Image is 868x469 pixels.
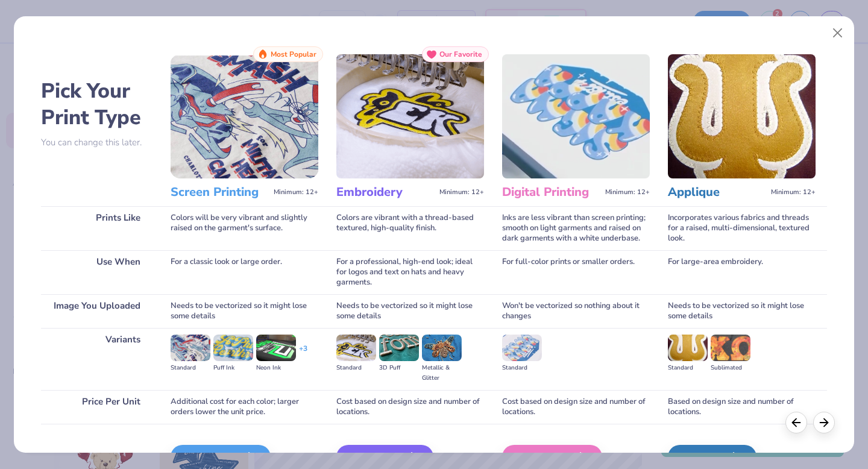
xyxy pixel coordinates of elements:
img: Screen Printing [171,54,318,178]
div: For large-area embroidery. [668,250,816,294]
div: Metallic & Glitter [422,363,462,383]
div: Use When [41,250,153,294]
div: Standard [171,363,210,373]
div: Cost based on design size and number of locations. [336,390,484,424]
div: Image You Uploaded [41,294,153,328]
div: Variants [41,328,153,390]
div: Colors will be very vibrant and slightly raised on the garment's surface. [171,206,318,250]
div: Needs to be vectorized so it might lose some details [336,294,484,328]
div: Won't be vectorized so nothing about it changes [502,294,650,328]
div: Cost based on design size and number of locations. [502,390,650,424]
img: Standard [336,335,376,361]
div: For full-color prints or smaller orders. [502,250,650,294]
h2: Pick Your Print Type [41,78,153,131]
img: Neon Ink [256,335,296,361]
div: Prints Like [41,206,153,250]
div: Based on design size and number of locations. [668,390,816,424]
h3: Applique [668,184,766,200]
span: Minimum: 12+ [439,188,484,197]
h3: Embroidery [336,184,435,200]
h3: Digital Printing [502,184,600,200]
h3: Screen Printing [171,184,269,200]
div: For a professional, high-end look; ideal for logos and text on hats and heavy garments. [336,250,484,294]
img: Standard [171,335,210,361]
img: Metallic & Glitter [422,335,462,361]
div: + 3 [299,344,307,364]
span: Minimum: 12+ [274,188,318,197]
span: Minimum: 12+ [771,188,816,197]
span: Minimum: 12+ [605,188,650,197]
div: Colors are vibrant with a thread-based textured, high-quality finish. [336,206,484,250]
button: Close [826,22,849,45]
div: Standard [502,363,542,373]
div: Embroidery [336,445,433,469]
img: Embroidery [336,54,484,178]
div: Inks are less vibrant than screen printing; smooth on light garments and raised on dark garments ... [502,206,650,250]
div: Sublimated [711,363,750,373]
div: Neon Ink [256,363,296,373]
div: Applique [668,445,756,469]
div: Price Per Unit [41,390,153,424]
img: Standard [668,335,708,361]
div: Digital Print [502,445,602,469]
div: 3D Puff [379,363,419,373]
div: Screen Print [171,445,271,469]
span: Our Favorite [439,50,482,58]
img: Sublimated [711,335,750,361]
div: For a classic look or large order. [171,250,318,294]
p: You can change this later. [41,137,153,148]
div: Standard [668,363,708,373]
img: Puff Ink [213,335,253,361]
div: Needs to be vectorized so it might lose some details [171,294,318,328]
div: Incorporates various fabrics and threads for a raised, multi-dimensional, textured look. [668,206,816,250]
div: Standard [336,363,376,373]
img: Applique [668,54,816,178]
img: Digital Printing [502,54,650,178]
img: Standard [502,335,542,361]
span: Most Popular [271,50,316,58]
div: Needs to be vectorized so it might lose some details [668,294,816,328]
div: Puff Ink [213,363,253,373]
img: 3D Puff [379,335,419,361]
div: Additional cost for each color; larger orders lower the unit price. [171,390,318,424]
